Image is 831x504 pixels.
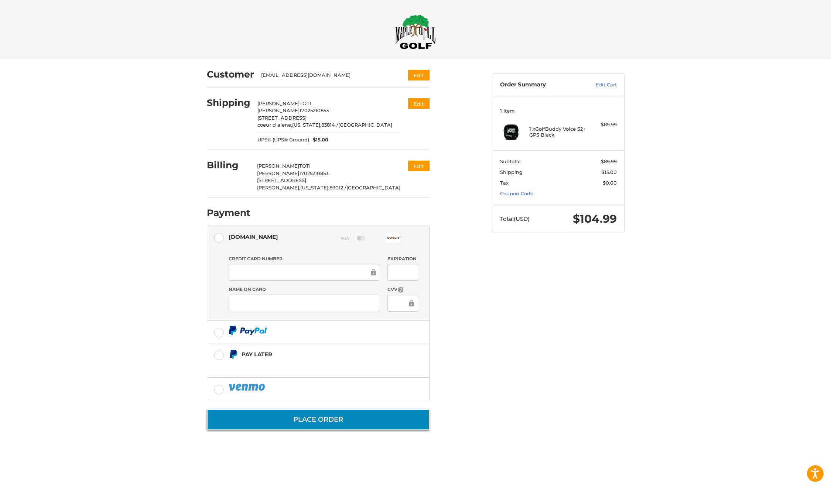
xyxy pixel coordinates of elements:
span: [STREET_ADDRESS] [257,115,307,121]
div: Pay Later [242,348,383,360]
h2: Payment [207,207,250,219]
h2: Shipping [207,97,250,109]
span: Shipping [500,169,523,175]
div: $89.99 [588,121,617,128]
img: Pay Later icon [229,350,238,359]
span: $89.99 [601,158,617,164]
iframe: Google Customer Reviews [770,484,831,504]
span: [US_STATE], [300,185,329,191]
h3: Order Summary [500,81,579,89]
span: 83814 / [321,122,338,128]
a: Edit Cart [579,81,617,89]
span: $0.00 [603,180,617,186]
h2: Customer [207,69,254,80]
span: 17025210853 [299,170,328,176]
span: [STREET_ADDRESS] [257,177,306,183]
span: Tax [500,180,509,186]
span: [PERSON_NAME], [257,185,300,191]
span: [PERSON_NAME] [257,107,300,113]
span: 17025210853 [300,107,329,113]
span: $104.99 [573,212,617,226]
span: [PERSON_NAME] [257,163,299,169]
span: Total (USD) [500,215,530,222]
div: [DOMAIN_NAME] [229,231,278,243]
button: Edit [408,161,430,171]
span: 89012 / [329,185,346,191]
h2: Billing [207,160,250,171]
span: [GEOGRAPHIC_DATA] [338,122,392,128]
label: Name on Card [229,286,380,293]
button: Edit [408,98,430,109]
img: PayPal icon [229,383,266,392]
h3: 1 Item [500,108,617,114]
label: Credit Card Number [229,256,380,262]
h4: 1 x GolfBuddy Voice S2+ GPS Black [529,126,586,138]
span: coeur d alene, [257,122,292,128]
span: [GEOGRAPHIC_DATA] [346,185,400,191]
button: Place Order [207,409,430,430]
label: Expiration [387,256,418,262]
a: Coupon Code [500,191,533,196]
span: $15.00 [602,169,617,175]
span: Subtotal [500,158,521,164]
span: $15.00 [309,136,328,144]
img: Maple Hill Golf [395,14,436,49]
button: Edit [408,70,430,80]
div: [EMAIL_ADDRESS][DOMAIN_NAME] [261,72,394,79]
span: [US_STATE], [292,122,321,128]
span: TOTI [299,163,311,169]
span: [PERSON_NAME] [257,100,300,106]
span: [PERSON_NAME] [257,170,299,176]
span: UPS® (UPS® Ground) [257,136,309,144]
iframe: PayPal Message 1 [229,362,383,368]
img: PayPal icon [229,326,267,335]
span: TOTI [300,100,311,106]
label: CVV [387,286,418,293]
